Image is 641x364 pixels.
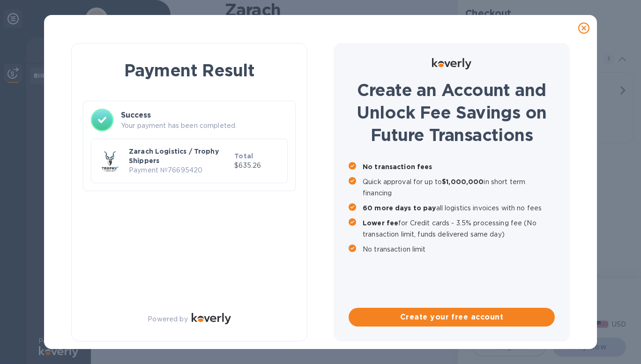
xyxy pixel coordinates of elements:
[87,59,292,82] h1: Payment Result
[121,110,288,121] h3: Success
[234,161,280,171] p: $635.26
[129,147,231,165] p: Zarach Logistics / Trophy Shippers
[363,217,555,240] p: for Credit cards - 3.5% processing fee (No transaction limit, funds delivered same day)
[192,313,231,324] img: Logo
[363,204,436,212] b: 60 more days to pay
[121,121,288,131] p: Your payment has been completed.
[129,165,231,175] p: Payment № 76695420
[363,202,555,214] p: all logistics invoices with no fees
[363,176,555,199] p: Quick approval for up to in short term financing
[349,308,555,327] button: Create your free account
[234,152,253,160] b: Total
[363,219,398,227] b: Lower fee
[432,58,471,69] img: Logo
[148,314,187,324] p: Powered by
[349,79,555,146] h1: Create an Account and Unlock Fee Savings on Future Transactions
[363,163,432,171] b: No transaction fees
[363,244,555,255] p: No transaction limit
[442,178,484,186] b: $1,000,000
[356,312,547,323] span: Create your free account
